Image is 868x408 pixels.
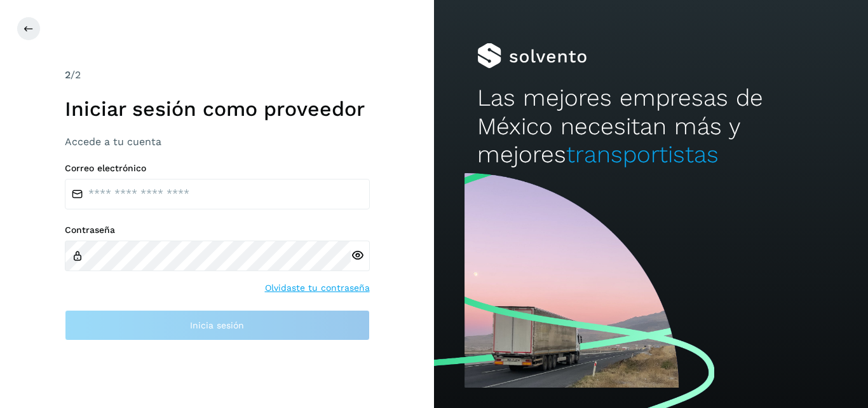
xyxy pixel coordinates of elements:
h2: Las mejores empresas de México necesitan más y mejores [477,84,824,169]
h1: Iniciar sesión como proveedor [65,97,370,121]
label: Contraseña [65,225,370,236]
div: /2 [65,67,370,83]
span: transportistas [566,141,719,168]
button: Inicia sesión [65,310,370,341]
span: 2 [65,69,71,81]
span: Inicia sesión [190,321,244,330]
h3: Accede a tu cuenta [65,136,370,148]
a: Olvidaste tu contraseña [265,281,370,295]
label: Correo electrónico [65,163,370,174]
